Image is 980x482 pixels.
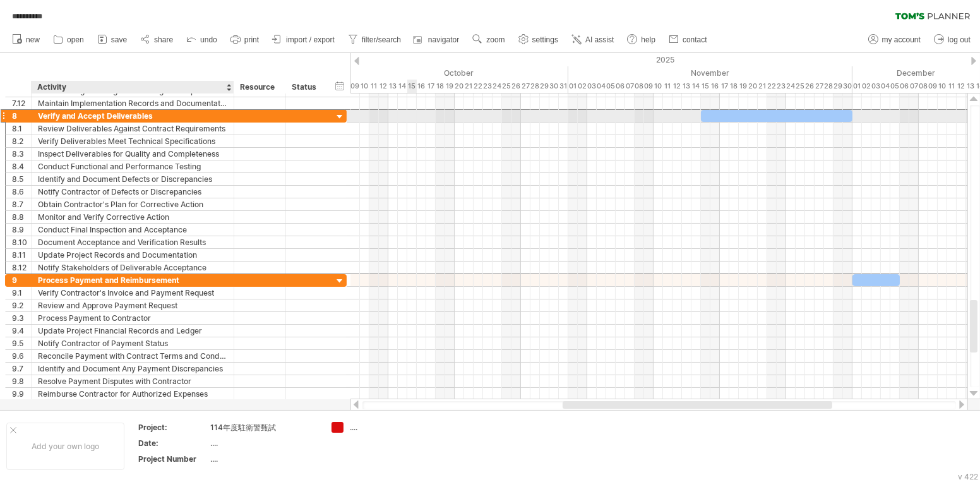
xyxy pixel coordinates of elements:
[882,35,921,44] span: my account
[38,198,227,210] div: Obtain Contractor's Plan for Corrective Action
[426,80,436,93] div: Friday, 17 October 2025
[890,80,900,93] div: Friday, 5 December 2025
[852,80,862,93] div: Monday, 1 December 2025
[398,80,407,93] div: Tuesday, 14 October 2025
[154,35,173,44] span: share
[464,80,474,93] div: Tuesday, 21 October 2025
[38,299,227,311] div: Review and Approve Payment Request
[931,32,974,48] a: log out
[445,80,455,93] div: Sunday, 19 October 2025
[511,80,521,93] div: Sunday, 26 October 2025
[720,80,729,93] div: Monday, 17 November 2025
[269,32,338,48] a: import / export
[38,148,227,160] div: Inspect Deliverables for Quality and Completeness
[597,80,606,93] div: Tuesday, 4 November 2025
[578,80,587,93] div: Sunday, 2 November 2025
[12,186,31,198] div: 8.6
[824,80,834,93] div: Friday, 28 November 2025
[6,423,124,470] div: Add your own logo
[38,224,227,236] div: Conduct Final Inspection and Acceptance
[210,438,316,449] div: ....
[12,274,31,286] div: 9
[67,35,84,44] span: open
[815,80,824,93] div: Thursday, 27 November 2025
[12,160,31,172] div: 8.4
[701,80,710,93] div: Saturday, 15 November 2025
[12,350,31,362] div: 9.6
[739,80,748,93] div: Wednesday, 19 November 2025
[38,337,227,349] div: Notify Contractor of Payment Status
[38,135,227,147] div: Verify Deliverables Meet Technical Specifications
[587,80,597,93] div: Monday, 3 November 2025
[417,80,426,93] div: Thursday, 16 October 2025
[549,80,559,93] div: Thursday, 30 October 2025
[12,249,31,261] div: 8.11
[38,173,227,185] div: Identify and Document Defects or Discrepancies
[38,388,227,400] div: Reimburse Contractor for Authorized Expenses
[227,32,263,48] a: print
[532,35,558,44] span: settings
[909,80,919,93] div: Sunday, 7 December 2025
[865,32,924,48] a: my account
[12,123,31,135] div: 8.1
[210,422,316,433] div: 114年度駐衛警甄試
[786,80,796,93] div: Monday, 24 November 2025
[862,80,871,93] div: Tuesday, 2 December 2025
[38,312,227,324] div: Process Payment to Contractor
[957,80,966,93] div: Friday, 12 December 2025
[12,198,31,210] div: 8.7
[360,80,369,93] div: Friday, 10 October 2025
[428,35,459,44] span: navigator
[928,80,938,93] div: Tuesday, 9 December 2025
[947,80,957,93] div: Thursday, 11 December 2025
[881,80,890,93] div: Thursday, 4 December 2025
[12,312,31,324] div: 9.3
[767,80,777,93] div: Saturday, 22 November 2025
[455,80,464,93] div: Monday, 20 October 2025
[38,363,227,375] div: Identify and Document Any Payment Discrepancies
[292,81,320,93] div: Status
[469,32,508,48] a: zoom
[515,32,562,48] a: settings
[38,274,227,286] div: Process Payment and Reimbursement
[12,224,31,236] div: 8.9
[748,80,758,93] div: Thursday, 20 November 2025
[94,32,131,48] a: save
[12,363,31,375] div: 9.7
[244,35,259,44] span: print
[183,32,221,48] a: undo
[38,249,227,261] div: Update Project Records and Documentation
[486,35,505,44] span: zoom
[606,80,616,93] div: Wednesday, 5 November 2025
[666,32,711,48] a: contact
[530,80,540,93] div: Tuesday, 28 October 2025
[138,422,208,433] div: Project:
[568,32,618,48] a: AI assist
[37,81,227,93] div: Activity
[483,80,493,93] div: Thursday, 23 October 2025
[38,262,227,274] div: Notify Stakeholders of Deliverable Acceptance
[871,80,881,93] div: Wednesday, 3 December 2025
[26,35,40,44] span: new
[805,80,815,93] div: Wednesday, 26 November 2025
[350,422,419,433] div: ....
[345,32,405,48] a: filter/search
[654,80,663,93] div: Monday, 10 November 2025
[411,32,463,48] a: navigator
[12,97,31,109] div: 7.12
[38,325,227,337] div: Update Project Financial Records and Ledger
[240,81,278,93] div: Resource
[12,325,31,337] div: 9.4
[521,80,530,93] div: Monday, 27 October 2025
[12,337,31,349] div: 9.5
[12,287,31,299] div: 9.1
[200,35,217,44] span: undo
[568,80,578,93] div: Saturday, 1 November 2025
[710,80,720,93] div: Sunday, 16 November 2025
[644,80,654,93] div: Sunday, 9 November 2025
[38,186,227,198] div: Notify Contractor of Defects or Discrepancies
[138,454,208,464] div: Project Number
[12,110,31,122] div: 8
[350,80,360,93] div: Thursday, 9 October 2025
[407,80,417,93] div: Wednesday, 15 October 2025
